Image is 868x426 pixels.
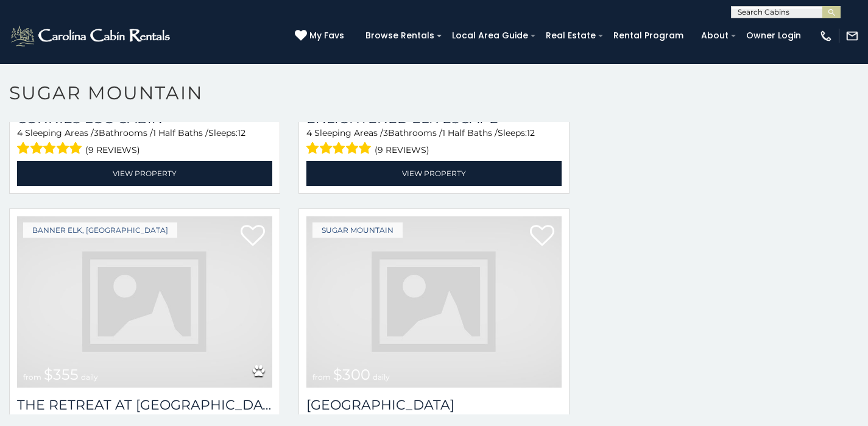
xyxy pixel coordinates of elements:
[17,397,272,413] h3: The Retreat at Mountain Meadows
[530,224,554,249] a: Add to favorites
[442,127,498,138] span: 1 Half Baths /
[373,372,390,382] span: daily
[527,127,535,138] span: 12
[17,127,23,138] span: 4
[238,127,245,138] span: 12
[17,216,272,388] a: from $355 daily
[17,127,272,158] div: Sleeping Areas / Bathrooms / Sleeps:
[94,127,99,138] span: 3
[695,26,735,45] a: About
[306,216,562,388] a: from $300 daily
[295,29,347,43] a: My Favs
[17,414,23,425] span: 4
[309,29,344,42] span: My Favs
[306,397,562,413] a: [GEOGRAPHIC_DATA]
[306,161,562,186] a: View Property
[845,29,859,43] img: mail-regular-white.png
[375,142,429,158] span: (9 reviews)
[238,414,245,425] span: 12
[81,372,98,382] span: daily
[819,29,833,43] img: phone-regular-white.png
[442,414,498,425] span: 1 Half Baths /
[312,222,403,238] a: Sugar Mountain
[306,414,312,425] span: 4
[85,142,140,158] span: (9 reviews)
[383,414,388,425] span: 2
[306,127,312,138] span: 4
[23,372,41,382] span: from
[312,372,331,382] span: from
[94,414,99,425] span: 3
[23,222,177,238] a: Banner Elk, [GEOGRAPHIC_DATA]
[17,161,272,186] a: View Property
[359,26,440,45] a: Browse Rentals
[17,216,272,388] img: dummy-image.jpg
[241,224,265,249] a: Add to favorites
[306,127,562,158] div: Sleeping Areas / Bathrooms / Sleeps:
[740,26,807,45] a: Owner Login
[383,127,388,138] span: 3
[44,366,79,383] span: $355
[607,26,690,45] a: Rental Program
[306,397,562,413] h3: Highland House
[153,127,208,138] span: 1 Half Baths /
[9,24,174,48] img: White-1-2.png
[333,366,370,383] span: $300
[306,216,562,388] img: dummy-image.jpg
[153,414,208,425] span: 1 Half Baths /
[17,397,272,413] a: The Retreat at [GEOGRAPHIC_DATA][PERSON_NAME]
[527,414,532,425] span: 8
[540,26,602,45] a: Real Estate
[446,26,534,45] a: Local Area Guide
